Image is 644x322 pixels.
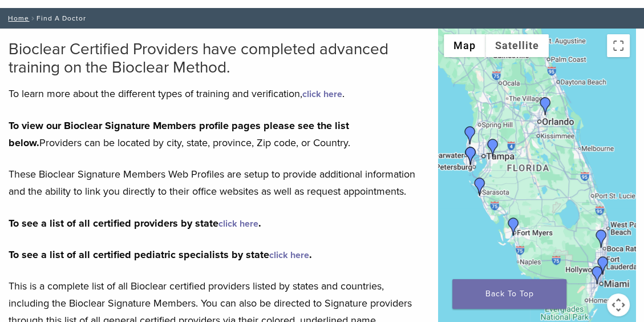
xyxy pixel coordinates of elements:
[269,249,309,261] a: click here
[452,279,566,309] a: Back To Top
[607,34,630,57] button: Toggle fullscreen view
[485,34,549,57] button: Show satellite imagery
[9,85,421,102] p: To learn more about the different types of training and verification, .
[9,248,312,261] strong: To see a list of all certified pediatric specialists by state .
[9,117,421,151] p: Providers can be located by city, state, province, Zip code, or Country.
[461,126,479,144] div: Dr. Seema Amin
[9,119,349,149] strong: To view our Bioclear Signature Members profile pages please see the list below.
[29,15,37,21] span: /
[471,178,489,196] div: Dr. Hank Michael
[594,256,612,275] div: Dr. David Carroll
[484,139,502,157] div: Dr. Larry Saylor
[218,218,258,230] a: click here
[588,266,606,284] div: Dr. Lino Suarez
[444,34,485,57] button: Show street map
[9,40,421,77] h2: Bioclear Certified Providers have completed advanced training on the Bioclear Method.
[9,166,421,200] p: These Bioclear Signature Members Web Profiles are setup to provide additional information and the...
[9,217,261,230] strong: To see a list of all certified providers by state .
[302,88,342,100] a: click here
[504,218,523,236] div: Dr. Rachel Donovan
[607,293,630,316] button: Map camera controls
[592,230,610,248] div: Dr. Armando Ponte
[5,14,29,22] a: Home
[536,97,554,115] div: Dr. Mary Isaacs
[461,147,480,165] div: Dr. Cindy Brayer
